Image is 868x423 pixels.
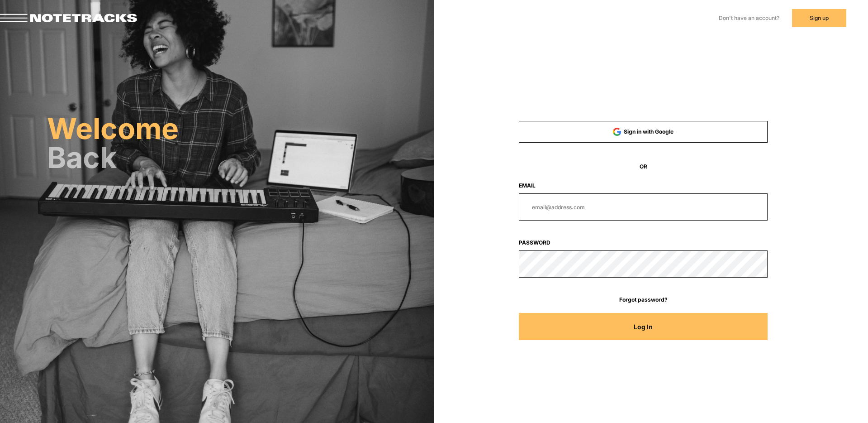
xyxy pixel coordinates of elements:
span: OR [519,163,768,171]
input: email@address.com [519,193,768,221]
label: Password [519,239,768,247]
a: Forgot password? [519,296,768,304]
button: Log In [519,313,768,340]
h2: Welcome [47,116,434,141]
button: Sign in with Google [519,121,768,143]
button: Sign up [792,9,846,27]
h2: Back [47,145,434,170]
span: Sign in with Google [624,128,674,135]
label: Don't have an account? [719,14,779,22]
label: Email [519,182,768,190]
